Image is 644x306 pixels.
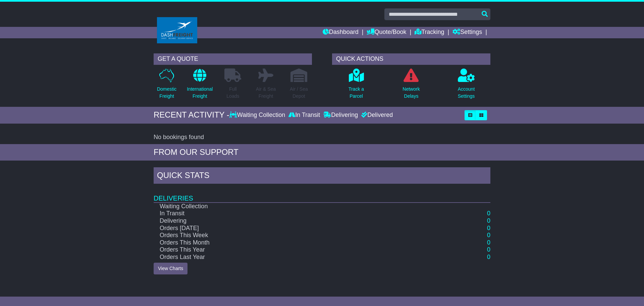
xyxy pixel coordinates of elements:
a: Track aParcel [348,68,364,103]
p: Network Delays [402,86,420,100]
td: Orders [DATE] [154,225,442,232]
p: Air & Sea Freight [256,86,276,100]
p: Air / Sea Depot [290,86,308,100]
a: Quote/Book [367,27,406,38]
p: Account Settings [458,86,475,100]
td: In Transit [154,210,442,217]
div: Delivering [322,112,360,119]
td: Deliveries [154,185,490,203]
div: FROM OUR SUPPORT [154,147,490,157]
p: Track a Parcel [348,86,364,100]
a: View Charts [154,263,187,274]
a: NetworkDelays [402,68,420,103]
div: No bookings found [154,134,490,141]
a: 0 [487,232,490,238]
p: International Freight [187,86,213,100]
div: GET A QUOTE [154,53,312,65]
p: Domestic Freight [157,86,176,100]
a: 0 [487,254,490,260]
td: Orders Last Year [154,254,442,261]
a: Settings [452,27,482,38]
a: AccountSettings [458,68,475,103]
a: 0 [487,239,490,246]
div: RECENT ACTIVITY - [154,110,229,120]
p: Full Loads [224,86,241,100]
div: Quick Stats [154,167,490,185]
a: 0 [487,217,490,224]
div: Waiting Collection [229,112,287,119]
td: Orders This Year [154,246,442,254]
a: 0 [487,225,490,231]
a: Tracking [415,27,444,38]
div: In Transit [287,112,322,119]
a: 0 [487,246,490,253]
a: InternationalFreight [186,68,213,103]
div: QUICK ACTIONS [332,53,490,65]
td: Delivering [154,217,442,225]
a: 0 [487,210,490,217]
a: Dashboard [323,27,359,38]
td: Orders This Month [154,239,442,247]
td: Orders This Week [154,232,442,239]
td: Waiting Collection [154,203,442,210]
a: DomesticFreight [157,68,177,103]
div: Delivered [360,112,393,119]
